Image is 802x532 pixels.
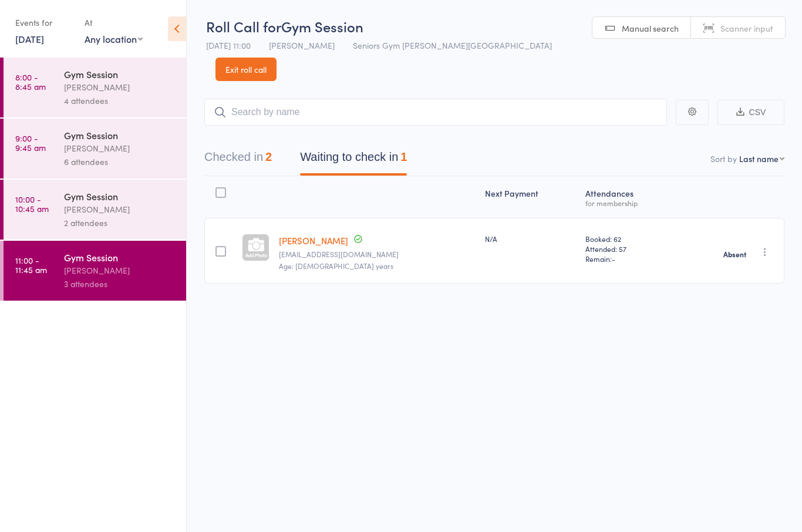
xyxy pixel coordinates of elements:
[4,180,186,240] a: 10:00 -10:45 amGym Session[PERSON_NAME]2 attendees
[353,39,552,51] span: Seniors Gym [PERSON_NAME][GEOGRAPHIC_DATA]
[64,68,176,80] div: Gym Session
[585,234,675,244] span: Booked: 62
[204,144,272,176] button: Checked in2
[64,94,176,107] div: 4 attendees
[4,241,186,301] a: 11:00 -11:45 amGym Session[PERSON_NAME]3 attendees
[485,234,576,244] div: N/A
[64,264,176,277] div: [PERSON_NAME]
[15,72,46,91] time: 8:00 - 8:45 am
[265,150,272,163] div: 2
[15,32,44,45] a: [DATE]
[215,58,277,81] a: Exit roll call
[585,244,675,254] span: Attended: 57
[612,254,615,264] span: -
[64,251,176,264] div: Gym Session
[4,58,186,117] a: 8:00 -8:45 amGym Session[PERSON_NAME]4 attendees
[64,80,176,94] div: [PERSON_NAME]
[64,190,176,203] div: Gym Session
[206,16,281,36] span: Roll Call for
[15,13,73,32] div: Events for
[585,254,675,264] span: Remain:
[585,199,675,207] div: for membership
[723,250,746,259] strong: Absent
[300,144,407,176] button: Waiting to check in1
[85,32,143,45] div: Any location
[717,100,784,125] button: CSV
[279,234,348,247] a: [PERSON_NAME]
[581,181,679,213] div: Atten­dances
[480,181,581,213] div: Next Payment
[15,194,49,213] time: 10:00 - 10:45 am
[710,153,737,164] label: Sort by
[64,203,176,216] div: [PERSON_NAME]
[64,277,176,291] div: 3 attendees
[64,129,176,142] div: Gym Session
[279,261,393,271] span: Age: [DEMOGRAPHIC_DATA] years
[622,22,679,34] span: Manual search
[64,216,176,230] div: 2 attendees
[400,150,407,163] div: 1
[206,39,251,51] span: [DATE] 11:00
[15,133,46,152] time: 9:00 - 9:45 am
[4,119,186,179] a: 9:00 -9:45 amGym Session[PERSON_NAME]6 attendees
[269,39,335,51] span: [PERSON_NAME]
[15,255,47,274] time: 11:00 - 11:45 am
[85,13,143,32] div: At
[739,153,779,164] div: Last name
[281,16,363,36] span: Gym Session
[64,155,176,169] div: 6 attendees
[720,22,773,34] span: Scanner input
[279,250,476,258] small: t_katsigiannis@hotmail.com
[64,142,176,155] div: [PERSON_NAME]
[204,99,667,126] input: Search by name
